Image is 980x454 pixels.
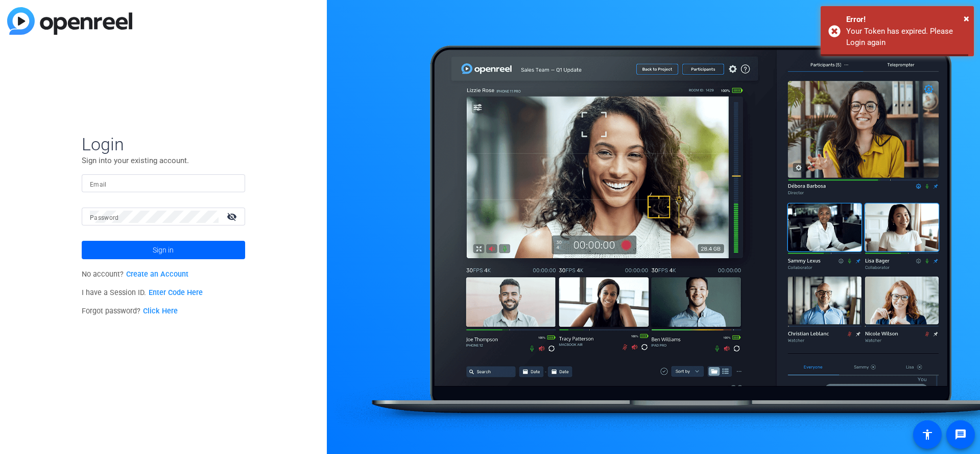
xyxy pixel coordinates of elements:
a: Create an Account [126,270,188,279]
p: Sign into your existing account. [82,155,245,166]
mat-icon: message [954,428,967,441]
span: Sign in [153,237,174,263]
img: blue-gradient.svg [7,7,132,35]
button: Close [964,11,969,26]
span: No account? [82,270,188,279]
mat-icon: accessibility [921,428,934,441]
a: Click Here [143,307,178,315]
span: Forgot password? [82,307,178,315]
button: Sign in [82,241,245,259]
a: Enter Code Here [149,288,203,297]
mat-label: Email [90,181,107,188]
div: Error! [846,14,966,26]
div: Your Token has expired. Please Login again [846,26,966,49]
input: Enter Email Address [90,177,237,190]
span: Login [82,133,245,155]
mat-label: Password [90,214,119,221]
span: I have a Session ID. [82,288,203,297]
mat-icon: visibility_off [221,209,245,224]
span: × [964,12,969,25]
